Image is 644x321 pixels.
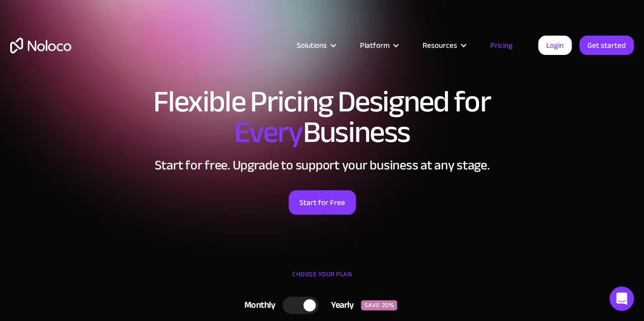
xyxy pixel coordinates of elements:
div: Monthly [232,298,283,313]
h1: Flexible Pricing Designed for Business [10,86,634,148]
div: Open Intercom Messenger [609,286,634,311]
a: Start for Free [289,190,356,215]
div: Solutions [297,39,327,52]
div: SAVE 20% [361,300,397,310]
a: Pricing [478,39,525,52]
h2: Start for free. Upgrade to support your business at any stage. [10,158,634,173]
div: Platform [347,39,410,52]
div: Platform [360,39,389,52]
a: Login [538,36,572,55]
div: Resources [410,39,478,52]
a: home [10,38,71,53]
div: Resources [423,39,457,52]
div: CHOOSE YOUR PLAN [10,267,634,292]
div: Yearly [318,298,361,313]
div: Solutions [284,39,347,52]
span: Every [234,104,303,161]
a: Get started [579,36,634,55]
